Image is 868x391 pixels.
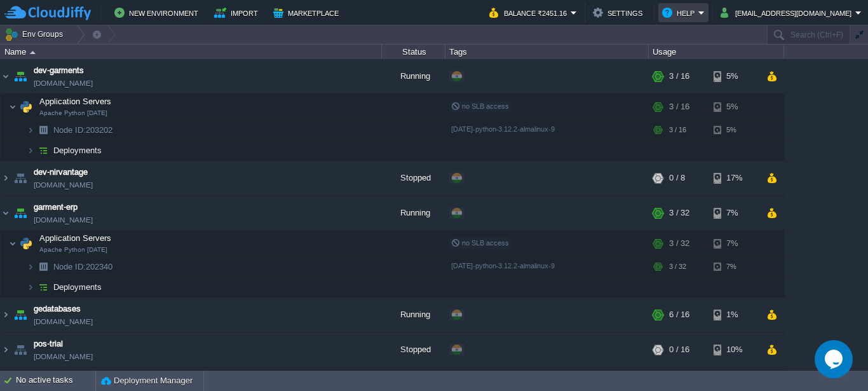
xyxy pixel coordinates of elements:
[669,196,689,230] div: 3 / 32
[34,77,93,90] a: [DOMAIN_NAME]
[53,262,86,271] span: Node ID:
[669,231,689,256] div: 3 / 32
[27,277,34,297] img: AMDAwAAAACH5BAEAAAAALAAAAAABAAEAAAICRAEAOw==
[16,371,95,391] div: No active tasks
[669,257,686,277] div: 3 / 32
[649,45,783,59] div: Usage
[451,262,555,270] span: [DATE]-python-3.12.2-almalinux-9
[214,5,262,20] button: Import
[1,161,11,195] img: AMDAwAAAACH5BAEAAAAALAAAAAABAAEAAAICRAEAOw==
[34,141,52,160] img: AMDAwAAAACH5BAEAAAAALAAAAAABAAEAAAICRAEAOw==
[451,125,555,133] span: [DATE]-python-3.12.2-almalinux-9
[714,161,755,195] div: 17%
[815,340,855,378] iframe: chat widget
[1,333,11,367] img: AMDAwAAAACH5BAEAAAAALAAAAAABAAEAAAICRAEAOw==
[714,120,755,140] div: 5%
[382,333,445,367] div: Stopped
[1,45,381,59] div: Name
[101,374,193,387] button: Deployment Manager
[382,161,445,195] div: Stopped
[714,231,755,256] div: 7%
[383,45,445,59] div: Status
[34,201,78,214] a: garment-erp
[451,102,509,110] span: no SLB access
[721,5,855,20] button: [EMAIL_ADDRESS][DOMAIN_NAME]
[52,261,114,272] span: 202340
[662,5,698,20] button: Help
[714,298,755,332] div: 1%
[52,261,114,272] a: Node ID:202340
[11,161,29,195] img: AMDAwAAAACH5BAEAAAAALAAAAAABAAEAAAICRAEAOw==
[11,333,29,367] img: AMDAwAAAACH5BAEAAAAALAAAAAABAAEAAAICRAEAOw==
[1,196,11,230] img: AMDAwAAAACH5BAEAAAAALAAAAAABAAEAAAICRAEAOw==
[39,246,107,254] span: Apache Python [DATE]
[52,125,114,135] a: Node ID:203202
[4,5,91,21] img: CloudJiffy
[34,303,81,315] a: gedatabases
[34,257,52,277] img: AMDAwAAAACH5BAEAAAAALAAAAAABAAEAAAICRAEAOw==
[27,141,34,160] img: AMDAwAAAACH5BAEAAAAALAAAAAABAAEAAAICRAEAOw==
[38,96,113,107] span: Application Servers
[714,59,755,93] div: 5%
[669,333,689,367] div: 0 / 16
[30,51,36,54] img: AMDAwAAAACH5BAEAAAAALAAAAAABAAEAAAICRAEAOw==
[669,94,689,120] div: 3 / 16
[34,315,93,328] span: [DOMAIN_NAME]
[714,94,755,120] div: 5%
[17,94,35,120] img: AMDAwAAAACH5BAEAAAAALAAAAAABAAEAAAICRAEAOw==
[52,282,104,292] a: Deployments
[52,125,114,135] span: 203202
[53,125,86,135] span: Node ID:
[34,277,52,297] img: AMDAwAAAACH5BAEAAAAALAAAAAABAAEAAAICRAEAOw==
[9,231,17,256] img: AMDAwAAAACH5BAEAAAAALAAAAAABAAEAAAICRAEAOw==
[11,298,29,332] img: AMDAwAAAACH5BAEAAAAALAAAAAABAAEAAAICRAEAOw==
[669,59,689,93] div: 3 / 16
[669,298,689,332] div: 6 / 16
[1,59,11,93] img: AMDAwAAAACH5BAEAAAAALAAAAAABAAEAAAICRAEAOw==
[38,233,113,243] a: Application ServersApache Python [DATE]
[114,5,202,20] button: New Environment
[38,233,113,244] span: Application Servers
[17,231,35,256] img: AMDAwAAAACH5BAEAAAAALAAAAAABAAEAAAICRAEAOw==
[34,179,93,191] a: [DOMAIN_NAME]
[1,298,11,332] img: AMDAwAAAACH5BAEAAAAALAAAAAABAAEAAAICRAEAOw==
[27,120,34,140] img: AMDAwAAAACH5BAEAAAAALAAAAAABAAEAAAICRAEAOw==
[382,298,445,332] div: Running
[39,109,107,117] span: Apache Python [DATE]
[27,257,34,277] img: AMDAwAAAACH5BAEAAAAALAAAAAABAAEAAAICRAEAOw==
[382,59,445,93] div: Running
[34,120,52,140] img: AMDAwAAAACH5BAEAAAAALAAAAAABAAEAAAICRAEAOw==
[669,120,686,140] div: 3 / 16
[669,161,685,195] div: 0 / 8
[451,239,509,247] span: no SLB access
[9,94,17,120] img: AMDAwAAAACH5BAEAAAAALAAAAAABAAEAAAICRAEAOw==
[34,338,63,350] a: pos-trial
[11,196,29,230] img: AMDAwAAAACH5BAEAAAAALAAAAAABAAEAAAICRAEAOw==
[11,59,29,93] img: AMDAwAAAACH5BAEAAAAALAAAAAABAAEAAAICRAEAOw==
[714,257,755,277] div: 7%
[714,333,755,367] div: 10%
[273,5,342,20] button: Marketplace
[489,5,571,20] button: Balance ₹2451.16
[593,5,646,20] button: Settings
[34,350,93,363] a: [DOMAIN_NAME]
[382,196,445,230] div: Running
[34,166,88,179] a: dev-nirvantage
[34,64,84,77] a: dev-garments
[446,45,648,59] div: Tags
[52,145,104,156] a: Deployments
[714,196,755,230] div: 7%
[34,214,93,226] a: [DOMAIN_NAME]
[38,97,113,106] a: Application ServersApache Python [DATE]
[4,25,67,43] button: Env Groups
